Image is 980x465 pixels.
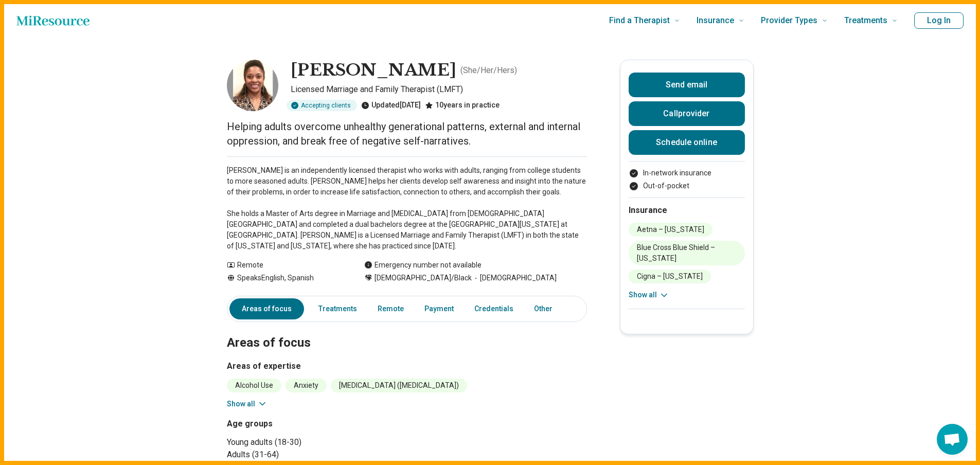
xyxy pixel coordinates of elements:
div: Emergency number not available [364,260,482,271]
div: 10 years in practice [425,100,500,111]
li: Young adults (18-30) [227,436,403,449]
h3: Age groups [227,418,403,430]
li: Blue Cross Blue Shield – [US_STATE] [629,241,745,265]
div: Updated [DATE] [361,100,421,111]
span: [DEMOGRAPHIC_DATA] [472,273,557,283]
a: Credentials [468,298,520,319]
li: Out-of-pocket [629,181,745,191]
a: Home page [16,10,90,31]
h2: Areas of focus [227,310,587,352]
h2: Insurance [629,204,745,217]
li: Adults (31-64) [227,449,403,461]
ul: Payment options [629,168,745,191]
button: Callprovider [629,101,745,126]
a: Other [528,298,565,319]
span: Provider Types [761,13,817,28]
li: Anxiety [286,379,327,392]
button: Log In [914,12,964,29]
button: Send email [629,73,745,97]
li: Alcohol Use [227,379,281,392]
a: Payment [418,298,460,319]
a: Treatments [312,298,363,319]
a: Schedule online [629,130,745,155]
li: Aetna – [US_STATE] [629,223,712,237]
li: [MEDICAL_DATA] ([MEDICAL_DATA]) [331,379,467,392]
p: Helping adults overcome unhealthy generational patterns, external and internal oppression, and br... [227,119,587,148]
a: Areas of focus [229,298,304,319]
li: In-network insurance [629,168,745,178]
h3: Areas of expertise [227,360,587,372]
button: Show all [227,399,268,409]
p: [PERSON_NAME] is an independently licensed therapist who works with adults, ranging from college ... [227,165,587,252]
a: Remote [371,298,410,319]
p: Licensed Marriage and Family Therapist (LMFT) [291,83,587,96]
span: [DEMOGRAPHIC_DATA]/Black [375,273,472,283]
img: Candice Dogans, Licensed Marriage and Family Therapist (LMFT) [227,60,278,111]
div: Speaks English, Spanish [227,273,344,283]
div: Remote [227,260,344,271]
button: Show all [629,290,669,300]
span: Treatments [844,13,887,28]
div: Accepting clients [287,100,357,111]
li: Cigna – [US_STATE] [629,270,711,283]
a: Open chat [937,424,968,455]
p: ( She/Her/Hers ) [460,64,517,77]
span: Find a Therapist [609,13,670,28]
span: Insurance [697,13,734,28]
h1: [PERSON_NAME] [291,60,456,81]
